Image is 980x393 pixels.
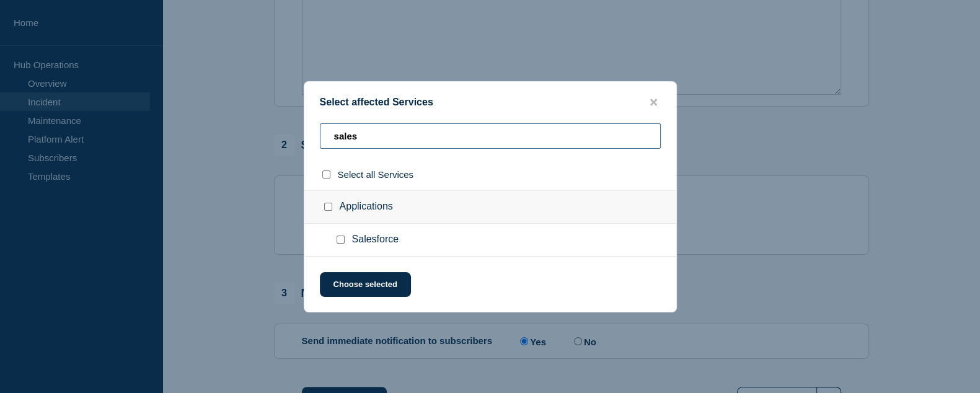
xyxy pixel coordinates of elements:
[304,97,676,108] div: Select affected Services
[338,169,414,180] span: Select all Services
[352,234,399,246] span: Salesforce
[304,190,676,224] div: Applications
[324,203,332,211] input: Applications checkbox
[647,97,661,108] button: close button
[322,170,330,179] input: select all checkbox
[320,272,411,297] button: Choose selected
[320,123,661,149] input: Search
[337,236,345,244] input: Salesforce checkbox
